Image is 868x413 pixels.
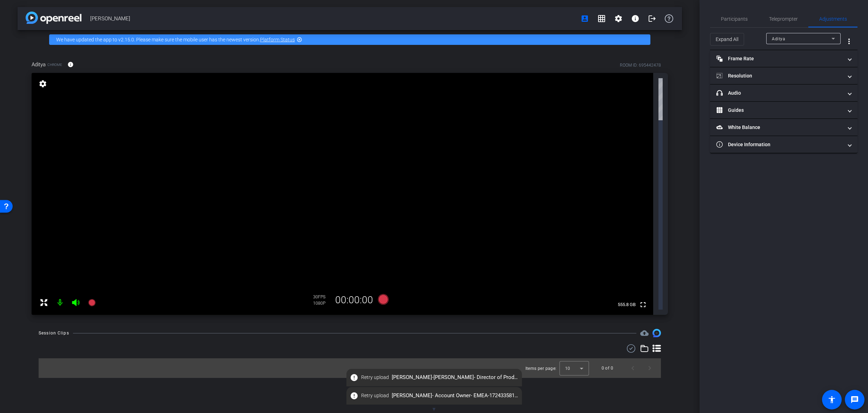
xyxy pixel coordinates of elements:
[841,33,857,50] button: More Options for Adjustments Panel
[47,62,62,67] span: Chrome
[772,36,785,41] span: Aditya
[49,34,650,45] div: We have updated the app to v2.15.0. Please make sure the mobile user has the newest version.
[297,37,302,42] mat-icon: highlight_off
[346,390,522,402] span: [PERSON_NAME]- Account Owner- EMEA-1724335817212-webcam
[710,50,857,67] mat-expansion-panel-header: Frame Rate
[716,107,843,114] mat-panel-title: Guides
[361,392,389,399] span: Retry upload
[716,141,843,148] mat-panel-title: Device Information
[614,14,623,23] mat-icon: settings
[716,124,843,131] mat-panel-title: White Balance
[710,84,857,101] mat-expansion-panel-header: Audio
[260,37,295,42] a: Platform Status
[850,395,859,404] mat-icon: message
[350,392,358,400] mat-icon: error
[716,33,738,46] span: Expand All
[710,102,857,119] mat-expansion-panel-header: Guides
[716,72,843,80] mat-panel-title: Resolution
[769,16,798,21] span: Teleprompter
[313,300,331,306] div: 1080P
[602,365,613,372] div: 0 of 0
[710,136,857,153] mat-expansion-panel-header: Device Information
[331,294,378,306] div: 00:00:00
[32,61,46,68] span: Aditya
[39,330,69,337] div: Session Clips
[716,55,843,62] mat-panel-title: Frame Rate
[710,119,857,136] mat-expansion-panel-header: White Balance
[648,14,656,23] mat-icon: logout
[710,67,857,84] mat-expansion-panel-header: Resolution
[845,37,853,46] mat-icon: more_vert
[639,300,647,309] mat-icon: fullscreen
[624,360,641,377] button: Previous page
[652,329,661,337] img: Session clips
[67,61,74,68] mat-icon: info
[431,406,437,412] span: ▼
[525,365,557,372] div: Items per page:
[38,80,48,88] mat-icon: settings
[620,62,661,68] div: ROOM ID: 695442478
[361,374,389,381] span: Retry upload
[721,16,748,21] span: Participants
[26,12,81,24] img: app-logo
[350,373,358,382] mat-icon: error
[640,329,649,337] mat-icon: cloud_upload
[346,371,522,384] span: [PERSON_NAME]-[PERSON_NAME]- Director of Product Marketing -1724350346186-webcam
[819,16,847,21] span: Adjustments
[716,89,843,97] mat-panel-title: Audio
[318,294,325,299] span: FPS
[581,14,589,23] mat-icon: account_box
[641,360,658,377] button: Next page
[640,329,649,337] span: Destinations for your clips
[615,300,638,309] span: 555.8 GB
[710,33,744,46] button: Expand All
[90,12,576,26] span: [PERSON_NAME]
[828,395,836,404] mat-icon: accessibility
[631,14,640,23] mat-icon: info
[313,294,331,300] div: 30
[597,14,606,23] mat-icon: grid_on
